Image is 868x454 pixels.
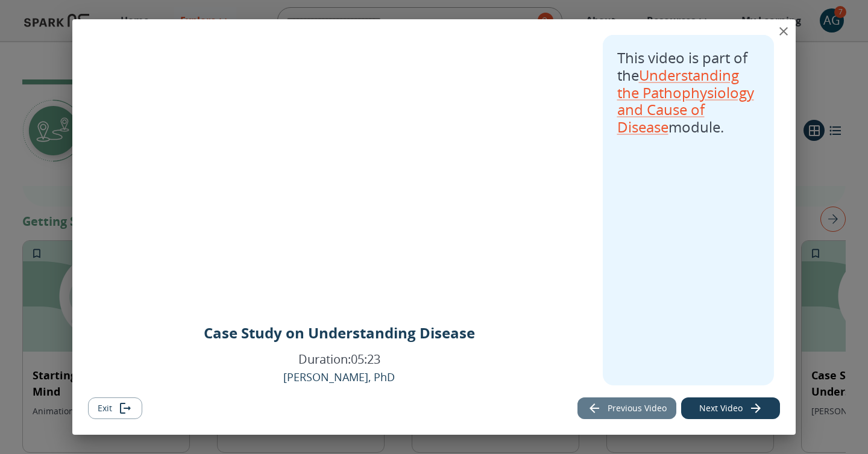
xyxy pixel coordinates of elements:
button: close [772,19,796,43]
button: Next video [681,397,780,420]
button: Exit [88,397,142,420]
p: Case Study on Understanding Disease [204,322,475,344]
p: [PERSON_NAME], PhD [283,368,395,385]
p: This video is part of the module. [617,49,760,136]
button: Previous video [577,397,676,420]
a: Understanding the Pathophysiology and Cause of Disease [617,65,754,137]
p: Duration: 05:23 [298,351,380,367]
